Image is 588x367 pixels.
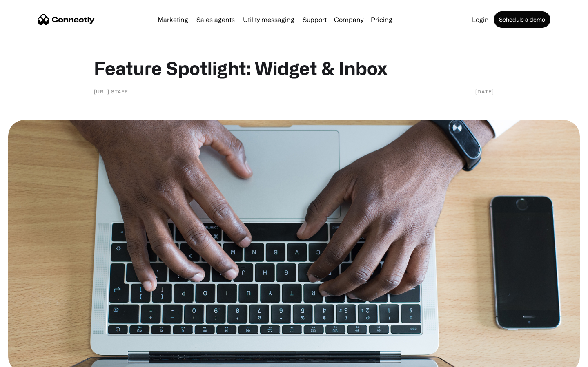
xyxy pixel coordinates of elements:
div: [DATE] [475,87,494,95]
a: Marketing [154,16,192,23]
div: Company [334,14,363,25]
a: Pricing [367,16,396,23]
h1: Feature Spotlight: Widget & Inbox [94,57,494,79]
a: Login [469,16,492,23]
a: Schedule a demo [494,11,550,28]
a: Support [299,16,330,23]
aside: Language selected: English [8,353,49,364]
a: Sales agents [193,16,238,23]
div: [URL] staff [94,87,128,95]
ul: Language list [16,353,49,364]
a: Utility messaging [240,16,298,23]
